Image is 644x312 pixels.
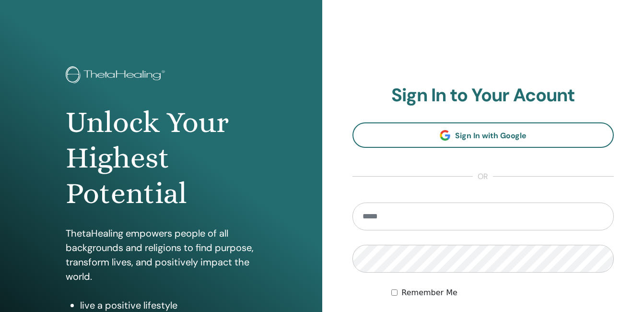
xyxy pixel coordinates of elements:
p: ThetaHealing empowers people of all backgrounds and religions to find purpose, transform lives, a... [66,226,257,284]
a: Sign In with Google [352,122,614,148]
span: Sign In with Google [455,131,527,141]
span: or [473,171,493,182]
h2: Sign In to Your Acount [352,84,614,107]
div: Keep me authenticated indefinitely or until I manually logout [391,287,614,299]
label: Remember Me [401,287,457,299]
h1: Unlock Your Highest Potential [66,105,257,212]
